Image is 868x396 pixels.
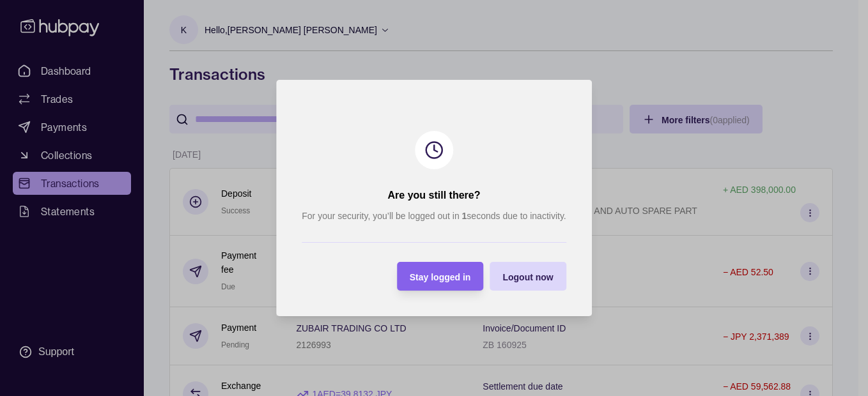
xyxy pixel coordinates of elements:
[490,262,566,291] button: Logout now
[302,209,566,223] p: For your security, you’ll be logged out in seconds due to inactivity.
[462,211,467,221] strong: 1
[388,188,481,202] h2: Are you still there?
[410,272,471,282] span: Stay logged in
[502,272,553,282] span: Logout now
[397,262,484,291] button: Stay logged in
